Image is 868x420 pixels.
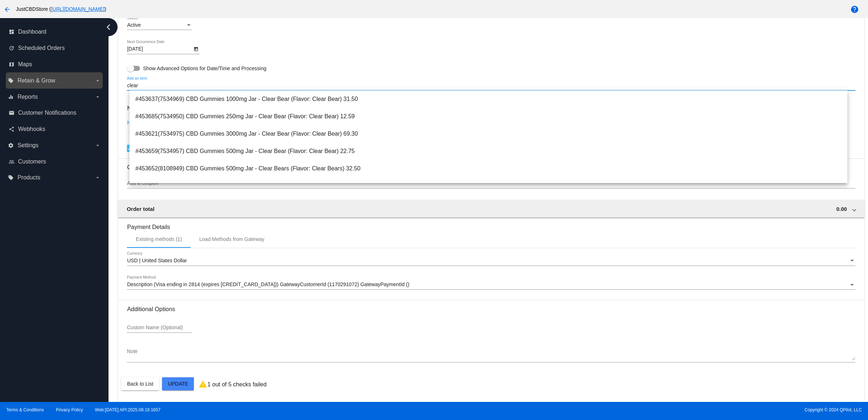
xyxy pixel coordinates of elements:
[135,143,842,160] span: #453659(7534957) CBD Gummies 500mg Jar - Clear Bear (Flavor: Clear Bear) 22.75
[127,120,178,126] a: No shipping rate found
[127,306,855,313] h3: Additional Options
[56,407,83,412] a: Privacy Policy
[199,380,207,389] mat-icon: warning
[207,381,267,388] p: 1 out of 5 checks failed
[135,90,842,108] span: #453637(7534969) CBD Gummies 1000mg Jar - Clear Bear (Flavor: Clear Bear) 31.50
[199,236,264,242] div: Load Methods from Gateway
[95,78,101,84] i: arrow_drop_down
[136,236,182,242] div: Existing methods (1)
[8,78,14,84] i: local_offer
[17,77,55,84] span: Retain & Grow
[127,325,192,331] input: Custom Name (Optional)
[127,181,855,186] input: Add a coupon
[127,206,154,212] span: Order total
[51,6,105,12] a: [URL][DOMAIN_NAME]
[127,218,855,230] h3: Payment Details
[95,94,101,100] i: arrow_drop_down
[127,258,187,263] span: USD | United States Dollar
[9,110,14,116] i: email
[16,6,106,12] span: JustCBDStore ( )
[192,45,200,52] button: Open calendar
[18,45,65,51] span: Scheduled Orders
[18,110,76,116] span: Customer Notifications
[9,29,14,35] i: dashboard
[127,381,153,387] span: Back to List
[9,61,14,67] i: map
[127,83,855,89] input: Add an item
[95,175,101,181] i: arrow_drop_down
[9,45,14,51] i: update
[95,407,161,412] a: Web:[DATE] API:2025.08.19.1657
[8,143,14,148] i: settings
[836,206,847,212] span: 0.00
[103,21,114,33] i: chevron_left
[127,22,141,28] span: Active
[127,22,192,28] mat-select: Status
[9,126,14,132] i: share
[168,381,188,387] span: Update
[9,123,101,135] a: share Webhooks
[127,158,855,171] h3: Coupons
[18,158,46,165] span: Customers
[440,407,862,412] span: Copyright © 2024 QPilot, LLC
[8,175,14,181] i: local_offer
[127,282,855,288] mat-select: Payment Method
[95,143,101,148] i: arrow_drop_down
[8,94,14,100] i: equalizer
[18,61,32,68] span: Maps
[135,125,842,143] span: #453621(7534975) CBD Gummies 3000mg Jar - Clear Bear (Flavor: Clear Bear) 69.30
[9,42,101,54] a: update Scheduled Orders
[135,177,842,195] span: #401446(7534963) CBD Gummies 750mg Jar - Clear Bear (Flavor: Clear Bear) 26.25
[143,65,266,72] span: Show Advanced Options for Date/Time and Processing
[6,407,44,412] a: Terms & Conditions
[17,142,38,149] span: Settings
[135,108,842,125] span: #453685(7534950) CBD Gummies 250mg Jar - Clear Bear (Flavor: Clear Bear) 12.59
[18,126,45,132] span: Webhooks
[127,101,201,116] h3: No Shipping Rates Available
[9,156,101,167] a: people_outline Customers
[121,377,159,390] button: Back to List
[17,94,38,100] span: Reports
[850,5,859,14] mat-icon: help
[9,159,14,165] i: people_outline
[9,107,101,119] a: email Customer Notifications
[17,174,40,181] span: Products
[118,200,864,217] mat-expansion-panel-header: Order total 0.00
[18,29,46,35] span: Dashboard
[9,59,101,70] a: map Maps
[127,46,192,52] input: Next Occurrence Date
[9,26,101,38] a: dashboard Dashboard
[162,377,194,390] button: Update
[3,5,12,14] mat-icon: arrow_back
[135,160,842,177] span: #453652(8108949) CBD Gummies 500mg Jar - Clear Bears (Flavor: Clear Bears) 32.50
[127,281,409,287] span: Description (Visa ending in 2814 (expires [CREDIT_CARD_DATA])) GatewayCustomerId (1170291072) Gat...
[127,258,855,264] mat-select: Currency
